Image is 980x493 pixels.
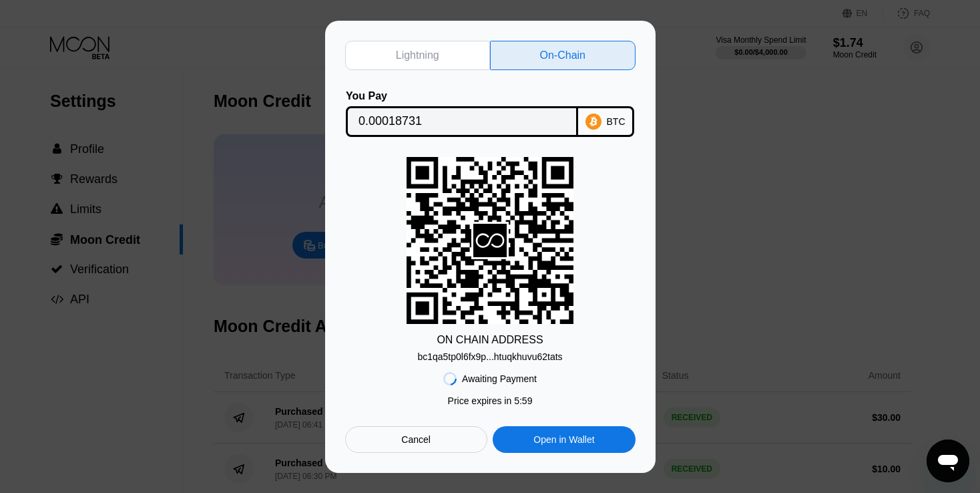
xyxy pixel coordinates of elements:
[493,426,635,453] div: Open in Wallet
[437,334,543,346] div: ON CHAIN ADDRESS
[417,351,562,362] div: bc1qa5tp0l6fx9p...htuqkhuvu62tats
[533,434,594,446] div: Open in Wallet
[417,346,562,362] div: bc1qa5tp0l6fx9p...htuqkhuvu62tats
[490,41,636,70] div: On-Chain
[345,41,491,70] div: Lightning
[540,49,585,62] div: On-Chain
[345,426,487,453] div: Cancel
[514,395,532,406] span: 5 : 59
[462,373,537,384] div: Awaiting Payment
[448,395,533,406] div: Price expires in
[345,90,636,137] div: You PayBTC
[401,434,431,446] div: Cancel
[927,440,969,482] iframe: Button to launch messaging window
[607,116,626,127] div: BTC
[346,90,578,102] div: You Pay
[396,49,439,62] div: Lightning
